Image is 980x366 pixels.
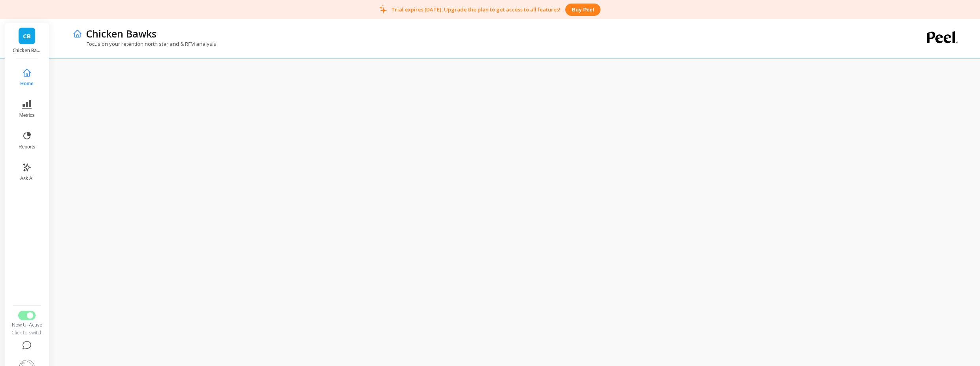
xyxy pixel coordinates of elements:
[11,330,43,336] div: Click to switch
[14,126,40,155] button: Reports
[20,81,33,87] span: Home
[23,32,31,41] span: CB
[86,27,157,40] p: Chicken Bawks
[11,322,43,328] div: New UI Active
[14,158,40,186] button: Ask AI
[14,95,40,123] button: Metrics
[73,40,216,47] p: Focus on your retention north star and & RFM analysis
[14,63,40,92] button: Home
[19,112,35,118] span: Metrics
[11,336,43,355] button: Help
[19,144,35,150] span: Reports
[20,175,34,182] span: Ask AI
[391,6,561,13] p: Trial expires [DATE]. Upgrade the plan to get access to all features!
[18,311,36,320] button: Switch to Legacy UI
[565,4,600,16] button: Buy peel
[13,47,42,54] p: Chicken Bawks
